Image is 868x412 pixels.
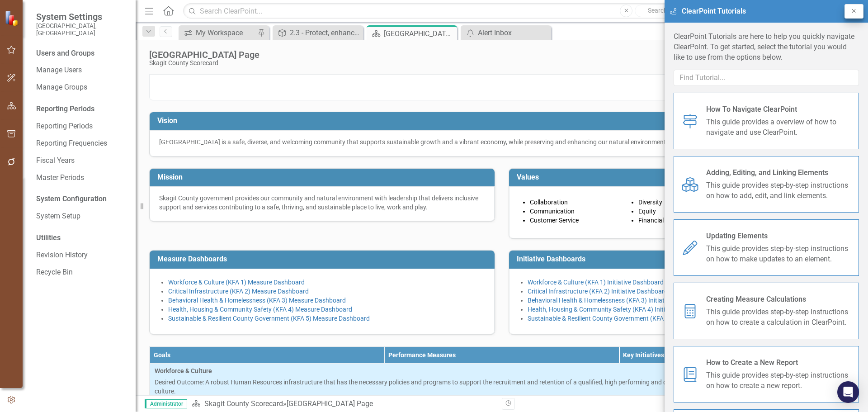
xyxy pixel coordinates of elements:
a: Sustainable & Resilient County Government (KFA 5) Initiative Dashboard [528,315,729,322]
a: Recycle Bin [36,267,127,278]
a: Workforce & Culture (KFA 1) Initiative Dashboard [528,279,664,286]
span: Search [648,7,667,14]
a: Critical Infrastructure (KFA 2) Measure Dashboard [168,288,309,295]
p: Equity [638,207,733,216]
img: ClearPoint Strategy [5,10,20,26]
a: Reporting Frequencies [36,138,127,149]
a: System Setup [36,211,127,222]
a: Manage Groups [36,82,127,93]
p: Financial Sustainability [638,216,733,225]
h3: Vision [157,117,849,125]
div: Skagit County Scorecard [149,60,259,66]
div: [GEOGRAPHIC_DATA] Page [287,399,373,408]
span: Workforce & Culture [155,366,849,375]
a: Health, Housing & Community Safety (KFA 4) Measure Dashboard [168,306,352,313]
div: Utilities [36,233,127,243]
span: This guide provides step-by-step instructions on how to create a new report. [706,370,852,391]
span: Administrator [145,399,187,408]
a: Behavioral Health & Homelessness (KFA 3) Measure Dashboard [168,297,346,304]
div: Reporting Periods [36,104,127,114]
div: Open Intercom Messenger [837,381,859,403]
p: Communication [530,207,625,216]
p: Diversity [638,198,733,207]
h3: Mission [157,173,490,181]
a: Health, Housing & Community Safety (KFA 4) Initiative Dashboard [528,306,711,313]
div: Users and Groups [36,48,127,59]
a: Alert Inbox [463,27,549,38]
h3: Values [517,173,849,181]
a: Fiscal Years [36,156,127,166]
div: 2.3 - Protect, enhance, and provide stewardship of our information technology assets. [290,27,361,38]
span: This guide provides step-by-step instructions on how to add, edit, and link elements. [706,180,852,201]
input: Find Tutorial... [674,70,859,86]
span: How to Create a New Report [706,358,852,368]
a: Sustainable & Resilient County Government (KFA 5) Measure Dashboard [168,315,370,322]
span: This guide provides step-by-step instructions on how to make updates to an element. [706,244,852,265]
p: Desired Outcome: A robust Human Resources infrastructure that has the necessary policies and prog... [155,378,849,396]
a: 2.3 - Protect, enhance, and provide stewardship of our information technology assets. [275,27,361,38]
a: My Workspace [181,27,255,38]
span: This guide provides a overview of how to navigate and use ClearPoint. [706,117,852,138]
td: Double-Click to Edit [150,363,854,403]
p: Skagit County government provides our community and natural environment with leadership that deli... [159,194,485,212]
a: Master Periods [36,173,127,183]
span: System Settings [36,11,127,22]
span: ClearPoint Tutorials are here to help you quickly navigate ClearPoint. To get started, select the... [674,32,854,62]
span: Updating Elements [706,231,852,242]
p: Collaboration [530,198,625,207]
div: [GEOGRAPHIC_DATA] Page [149,50,259,60]
a: Manage Users [36,65,127,76]
a: Critical Infrastructure (KFA 2) Initiative Dashboard [528,288,668,295]
span: Adding, Editing, and Linking Elements [706,168,852,178]
a: Workforce & Culture (KFA 1) Measure Dashboard [168,279,305,286]
div: [GEOGRAPHIC_DATA] Page [384,28,455,39]
a: Revision History [36,250,127,260]
small: [GEOGRAPHIC_DATA], [GEOGRAPHIC_DATA] [36,22,127,37]
span: How To Navigate ClearPoint [706,104,852,115]
button: Search [635,5,680,17]
h3: Measure Dashboards [157,255,490,263]
a: Skagit County Scorecard [204,399,283,408]
p: Customer Service [530,216,625,225]
a: Reporting Periods [36,121,127,132]
span: ClearPoint Tutorials [682,6,746,17]
span: This guide provides step-by-step instructions on how to create a calculation in ClearPoint. [706,307,852,328]
div: My Workspace [196,27,255,38]
div: System Configuration [36,194,127,204]
div: Alert Inbox [478,27,549,38]
p: [GEOGRAPHIC_DATA] is a safe, diverse, and welcoming community that supports sustainable growth an... [159,137,844,147]
div: » [192,399,495,409]
span: Creating Measure Calculations [706,294,852,305]
a: Behavioral Health & Homelessness (KFA 3) Initiative Dashboard [528,297,705,304]
input: Search ClearPoint... [183,3,682,19]
h3: Initiative Dashboards [517,255,849,263]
